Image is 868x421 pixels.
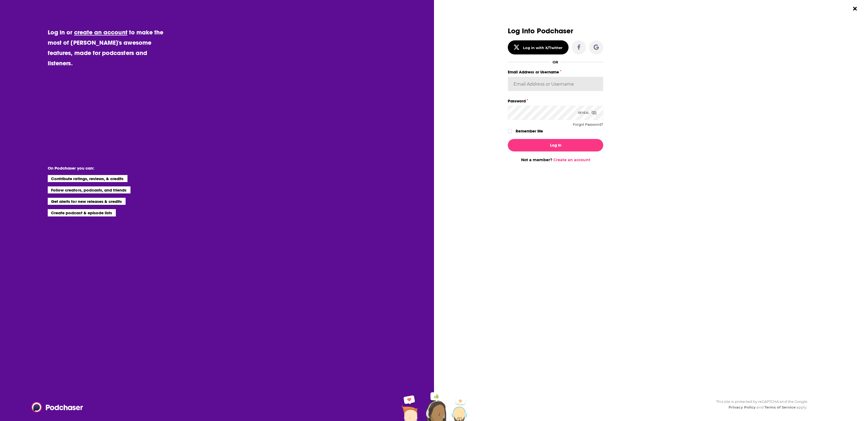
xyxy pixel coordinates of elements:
img: Podchaser - Follow, Share and Rate Podcasts [31,402,84,412]
a: create an account [74,28,127,36]
div: Not a member? [508,157,603,162]
button: Close Button [850,4,860,14]
a: Privacy Policy [729,405,756,409]
li: On Podchaser you can: [48,166,156,171]
h3: Log Into Podchaser [508,27,603,35]
a: Podchaser - Follow, Share and Rate Podcasts [31,402,79,412]
li: Follow creators, podcasts, and friends [48,186,130,193]
label: Email Address or Username [508,69,603,76]
button: Forgot Password? [573,123,603,127]
button: Log in with X/Twitter [508,40,569,54]
div: OR [553,60,558,64]
li: Get alerts for new releases & credits [48,198,126,205]
a: Create an account [553,157,590,162]
div: Log in with X/Twitter [523,46,563,50]
button: Log In [508,139,603,151]
div: This site is protected by reCAPTCHA and the Google and apply. [712,399,807,410]
input: Email Address or Username [508,77,603,91]
label: Password [508,98,603,105]
label: Remember Me [516,128,543,135]
li: Contribute ratings, reviews, & credits [48,175,127,182]
a: Terms of Service [764,405,796,409]
div: Reveal [578,106,597,120]
li: Create podcast & episode lists [48,209,116,216]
